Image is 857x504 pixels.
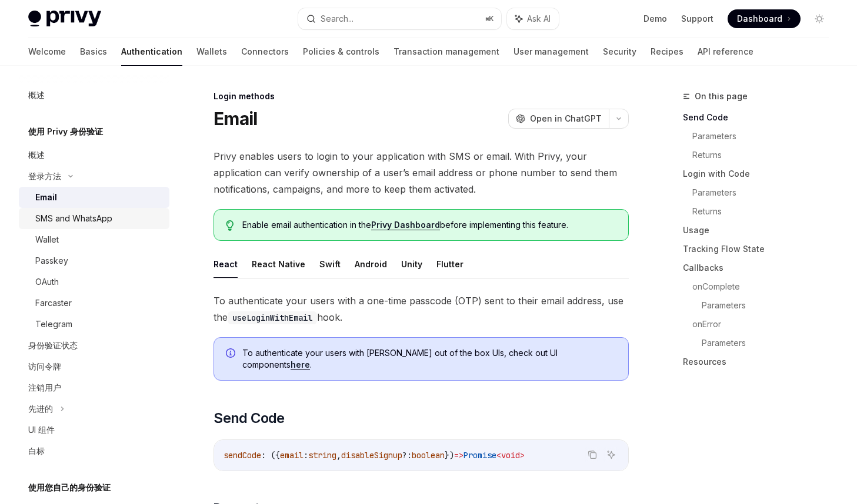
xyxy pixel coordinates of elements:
div: Telegram [35,317,72,331]
a: Tracking Flow State [683,240,838,258]
span: > [520,450,525,461]
button: Android [355,250,387,278]
a: Send Code [683,108,838,127]
a: Recipes [651,38,683,66]
a: onError [692,315,838,334]
span: boolean [412,450,445,461]
a: 注销用户 [19,377,169,398]
span: : [304,450,308,461]
img: light logo [28,11,101,27]
span: }) [445,450,454,461]
a: Authentication [121,38,182,66]
a: Security [603,38,636,66]
button: Flutter [436,250,463,278]
div: Farcaster [35,296,72,310]
span: , [336,450,341,461]
span: : ({ [261,450,280,461]
font: UI 组件 [28,425,55,435]
a: Farcaster [19,293,169,314]
span: Ask AI [527,13,551,25]
a: Parameters [702,296,838,315]
div: OAuth [35,275,59,289]
span: email [280,450,304,461]
a: Email [19,187,169,208]
a: Wallet [19,229,169,250]
a: SMS and WhatsApp [19,208,169,229]
a: Basics [80,38,107,66]
a: Returns [692,146,838,164]
a: Parameters [692,183,838,202]
button: Search...⌘K [298,8,501,29]
button: Ask AI [603,447,619,462]
a: Support [681,13,713,25]
button: Open in ChatGPT [508,109,609,129]
button: Ask AI [507,8,559,29]
button: Copy the contents from the code block [585,447,600,462]
font: 使用 Privy 身份验证 [28,126,103,136]
span: To authenticate your users with a one-time passcode (OTP) sent to their email address, use the hook. [214,293,629,325]
a: 概述 [19,145,169,166]
h1: Email [214,108,257,129]
a: 访问令牌 [19,356,169,377]
a: Resources [683,352,838,371]
font: 登录方法 [28,171,61,181]
div: Passkey [35,254,68,268]
button: React Native [252,250,305,278]
a: Login with Code [683,164,838,183]
a: Parameters [692,127,838,146]
span: Promise [463,450,496,461]
a: Policies & controls [303,38,379,66]
font: 先进的 [28,404,53,414]
a: OAuth [19,271,169,293]
button: React [214,250,238,278]
a: onComplete [692,277,838,296]
font: 使用您自己的身份验证 [28,482,111,492]
span: Dashboard [737,13,782,25]
span: Enable email authentication in the before implementing this feature. [242,219,616,231]
a: 概述 [19,85,169,106]
div: Wallet [35,233,59,247]
a: Wallets [196,38,227,66]
a: Callbacks [683,258,838,277]
a: Transaction management [394,38,499,66]
span: Send Code [214,409,285,428]
a: 白标 [19,441,169,462]
font: 身份验证状态 [28,340,78,350]
div: SMS and WhatsApp [35,211,112,226]
button: Unity [401,250,422,278]
button: Swift [319,250,341,278]
font: 概述 [28,90,45,100]
a: Welcome [28,38,66,66]
a: API reference [698,38,753,66]
span: disableSignup [341,450,402,461]
a: Usage [683,221,838,240]
div: Email [35,190,57,204]
button: Toggle dark mode [810,9,829,28]
div: Search... [321,12,354,26]
font: 白标 [28,446,45,456]
svg: Tip [226,220,234,231]
a: Dashboard [728,9,801,28]
span: sendCode [224,450,261,461]
svg: Info [226,348,238,360]
font: 概述 [28,150,45,160]
a: Passkey [19,250,169,271]
span: To authenticate your users with [PERSON_NAME] out of the box UIs, check out UI components . [242,347,616,371]
span: < [496,450,501,461]
font: 注销用户 [28,382,61,392]
a: 身份验证状态 [19,335,169,356]
span: Open in ChatGPT [530,113,602,125]
div: Login methods [214,90,629,102]
span: => [454,450,463,461]
a: Connectors [241,38,289,66]
a: User management [513,38,589,66]
font: 访问令牌 [28,361,61,371]
a: Demo [643,13,667,25]
a: Privy Dashboard [371,220,440,230]
span: Privy enables users to login to your application with SMS or email. With Privy, your application ... [214,148,629,197]
span: ?: [402,450,412,461]
a: Returns [692,202,838,221]
span: ⌘ K [485,14,494,23]
code: useLoginWithEmail [228,311,317,324]
span: On this page [695,89,748,103]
